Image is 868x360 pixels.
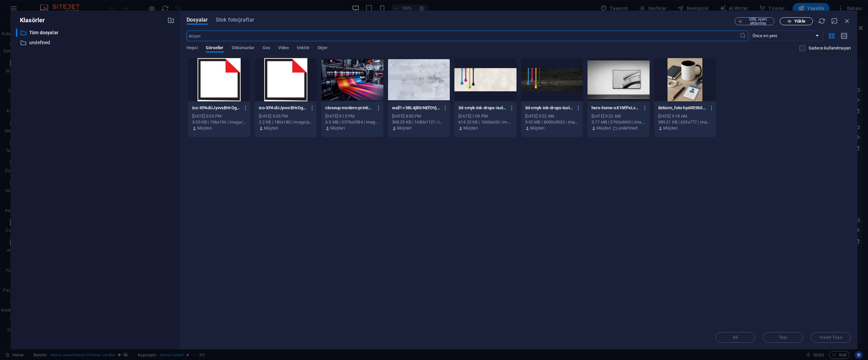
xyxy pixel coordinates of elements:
div: ​ [16,29,17,37]
div: Yükleyen:: Müşteri | Klasör: undefined [592,125,645,131]
div: [DATE] 5:05 PM [192,113,246,119]
i: Yeni klasör oluştur [167,17,175,24]
p: Müşteri [397,125,411,131]
span: Görseller [206,44,224,53]
p: Müşteri [197,125,211,131]
p: iletisim_foto-hp6RE9b5bqsHZlF4VA8dtw.png [658,105,706,111]
div: 2.2 KB | 180x180 | image/png [259,119,313,125]
p: Müşteri [264,125,278,131]
span: Hepsi [187,44,197,53]
p: Sadece web sitesinde kullanılmayan dosyaları görüntüleyin. Bu oturum sırasında eklenen dosyalar h... [809,45,851,51]
i: Yeniden Yükle [818,17,826,25]
span: Vektör [297,44,310,53]
button: Yükle [780,17,813,25]
p: Tüm dosyalar [29,29,162,37]
p: hero-home-oX1NfPxLvSrf-o9nnjQT6g.jpg [592,105,639,111]
p: closeup-modern-printing-press-operation-showcasing-precision-vivid-print-technology-8JfMnvHG9Rdrp... [325,105,373,111]
div: [DATE] 5:05 PM [259,113,313,119]
i: Kapat [843,17,851,25]
div: 9.92 MB | 8000x3032 | image/jpeg [525,119,579,125]
div: 989.21 KB | 629x777 | image/png [658,119,712,125]
p: undefined [29,39,162,46]
button: URL içeri aktarma [735,17,774,25]
div: 368.29 KB | 1680x1121 | image/jpeg [392,119,446,125]
div: 3.35 KB | 196x196 | image/png [192,119,246,125]
p: Müşteri [330,125,345,131]
div: [DATE] 9:22 AM [592,113,645,119]
i: Küçült [831,17,838,25]
div: undefined [16,39,175,47]
span: Ses [263,44,270,53]
input: Arayın [187,31,739,41]
div: 3.17 MB | 5760x3600 | image/jpeg [592,119,645,125]
div: 6.5 MB | 5376x3584 | image/jpeg [325,119,379,125]
p: Müşteri [596,125,611,131]
p: Müşteri [530,125,544,131]
span: URL içeri aktarma [745,17,771,25]
div: [DATE] 9:13 PM [325,113,379,119]
p: ico-XPAdUJyvvsBHrOg8Qr3yPQ.png [259,105,307,111]
p: Müşteri [463,125,478,131]
span: Yükle [794,19,805,23]
div: [DATE] 1:09 PM [458,113,512,119]
p: 3d-cmyk-ink-drops-isolated-white-concrete-background-horizontal-banner-illustration-J5YD4GJwe6ay6... [458,105,506,111]
span: Dökümanlar [232,44,255,53]
p: Müşteri [663,125,677,131]
span: Video [278,44,289,53]
span: Dosyalar [187,16,208,24]
div: 614.23 KB | 1600x606 | image/jpeg [458,119,512,125]
p: 3d-cmyk-ink-drops-isolated-black-wooden-background-horizontal-banner-illustration-I_Zfr638aS4cuJA... [525,105,573,111]
div: [DATE] 9:18 AM [658,113,712,119]
p: undefined [618,125,637,131]
p: Klasörler [16,16,45,25]
div: [DATE] 9:22 AM [525,113,579,119]
div: [DATE] 8:50 PM [392,113,446,119]
span: Stok fotoğraflar [216,16,254,24]
p: wall1-r3BL4jB0rNEfOVjCO1Dbgg.jpg [392,105,440,111]
p: ico-XPAdUJyvvsBHrOg8Qr3yPQ-siZBotDLOokqxJEp1PzkaA.png [192,105,240,111]
span: Diğer [318,44,328,53]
